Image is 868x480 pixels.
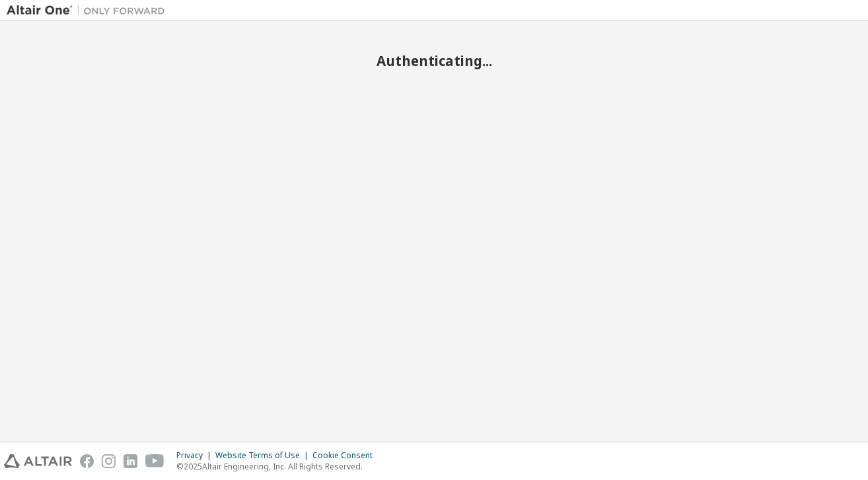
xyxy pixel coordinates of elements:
[176,461,380,472] p: © 2025 Altair Engineering, Inc. All Rights Reserved.
[80,454,94,468] img: facebook.svg
[4,454,72,468] img: altair_logo.svg
[215,450,312,461] div: Website Terms of Use
[145,454,164,468] img: youtube.svg
[124,454,137,468] img: linkedin.svg
[312,450,380,461] div: Cookie Consent
[7,52,861,69] h2: Authenticating...
[7,4,172,17] img: Altair One
[102,454,116,468] img: instagram.svg
[176,450,215,461] div: Privacy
